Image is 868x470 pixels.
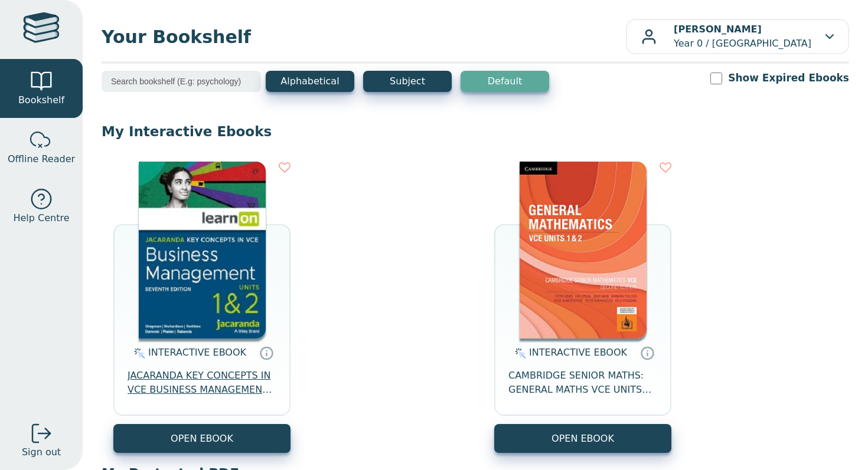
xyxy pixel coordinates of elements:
[13,211,69,225] span: Help Centre
[102,71,261,92] input: Search bookshelf (E.g: psychology)
[102,123,849,140] p: My Interactive Ebooks
[461,71,549,92] button: Default
[266,71,354,92] button: Alphabetical
[102,24,626,50] span: Your Bookshelf
[139,162,266,338] img: 6de7bc63-ffc5-4812-8446-4e17a3e5be0d.jpg
[363,71,452,92] button: Subject
[674,24,762,35] b: [PERSON_NAME]
[511,346,526,360] img: interactive.svg
[728,71,849,86] label: Show Expired Ebooks
[148,347,246,358] span: INTERACTIVE EBOOK
[674,22,811,51] p: Year 0 / [GEOGRAPHIC_DATA]
[626,19,849,54] button: [PERSON_NAME]Year 0 / [GEOGRAPHIC_DATA]
[640,346,654,360] a: Interactive eBooks are accessed online via the publisher’s portal. They contain interactive resou...
[529,347,627,358] span: INTERACTIVE EBOOK
[130,346,145,360] img: interactive.svg
[8,152,75,166] span: Offline Reader
[22,445,61,459] span: Sign out
[520,162,647,338] img: 98e9f931-67be-40f3-b733-112c3181ee3a.jpg
[113,424,291,453] button: OPEN EBOOK
[18,93,64,107] span: Bookshelf
[128,369,276,397] span: JACARANDA KEY CONCEPTS IN VCE BUSINESS MANAGEMENT UNITS 1&2 7E LEARNON
[494,424,671,453] button: OPEN EBOOK
[508,369,657,397] span: CAMBRIDGE SENIOR MATHS: GENERAL MATHS VCE UNITS 1&2 EBOOK 2E
[259,346,273,360] a: Interactive eBooks are accessed online via the publisher’s portal. They contain interactive resou...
